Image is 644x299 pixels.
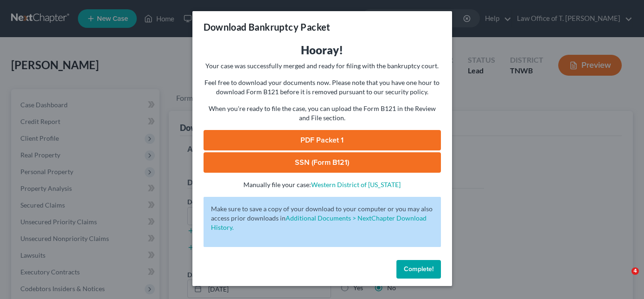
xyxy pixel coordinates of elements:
[204,61,441,71] p: Your case was successfully merged and ready for filing with the bankruptcy court.
[404,265,434,273] span: Complete!
[211,214,427,231] a: Additional Documents > NextChapter Download History.
[204,180,441,189] p: Manually file your case:
[204,130,441,150] a: PDF Packet 1
[204,43,441,58] h3: Hooray!
[204,78,441,97] p: Feel free to download your documents now. Please note that you have one hour to download Form B12...
[211,204,434,232] p: Make sure to save a copy of your download to your computer or you may also access prior downloads in
[311,181,401,188] a: Western District of [US_STATE]
[204,104,441,123] p: When you're ready to file the case, you can upload the Form B121 in the Review and File section.
[612,267,635,290] iframe: Intercom live chat
[631,267,639,275] span: 4
[204,20,331,33] h3: Download Bankruptcy Packet
[204,152,441,173] a: SSN (Form B121)
[396,260,441,279] button: Complete!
